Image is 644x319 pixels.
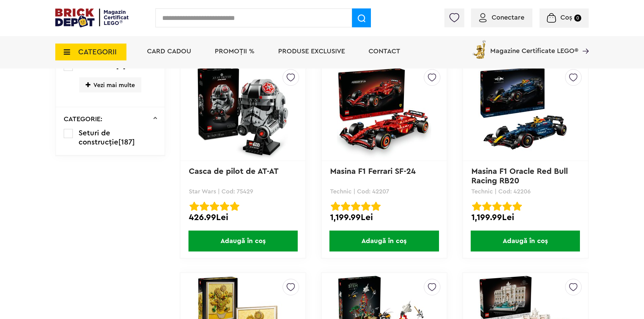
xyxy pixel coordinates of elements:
[482,202,492,211] img: Evaluare cu stele
[330,167,416,176] a: Masina F1 Ferrari SF-24
[371,202,381,211] img: Evaluare cu stele
[492,202,502,211] img: Evaluare cu stele
[361,202,371,211] img: Evaluare cu stele
[79,129,118,146] span: Seturi de construcţie
[502,202,512,211] img: Evaluare cu stele
[330,188,438,194] p: Technic | Cod: 42207
[189,202,199,211] img: Evaluare cu stele
[331,202,340,211] img: Evaluare cu stele
[79,77,141,92] span: Vezi mai multe
[220,202,229,211] img: Evaluare cu stele
[341,202,350,211] img: Evaluare cu stele
[330,213,438,222] div: 1,199.99Lei
[574,15,581,22] small: 0
[351,202,360,211] img: Evaluare cu stele
[492,14,524,21] span: Conectare
[189,188,297,194] p: Star Wars | Cod: 75429
[560,14,572,21] span: Coș
[189,213,297,222] div: 426.99Lei
[471,213,580,222] div: 1,199.99Lei
[471,231,580,251] span: Adaugă în coș
[471,188,580,194] p: Technic | Cod: 42206
[78,48,117,56] span: CATEGORII
[196,65,290,159] img: Casca de pilot de AT-AT
[578,39,589,46] a: Magazine Certificate LEGO®
[478,65,573,159] img: Masina F1 Oracle Red Bull Racing RB20
[479,14,524,21] a: Conectare
[147,48,191,55] a: Card Cadou
[200,202,209,211] img: Evaluare cu stele
[329,231,439,251] span: Adaugă în coș
[230,202,239,211] img: Evaluare cu stele
[64,116,103,123] p: CATEGORIE:
[118,138,135,146] span: [187]
[471,167,570,185] a: Masina F1 Oracle Red Bull Racing RB20
[210,202,219,211] img: Evaluare cu stele
[322,231,447,251] a: Adaugă în coș
[513,202,522,211] img: Evaluare cu stele
[369,48,400,55] a: Contact
[472,202,481,211] img: Evaluare cu stele
[337,65,431,159] img: Masina F1 Ferrari SF-24
[490,39,578,54] span: Magazine Certificate LEGO®
[188,231,298,251] span: Adaugă în coș
[180,231,305,251] a: Adaugă în coș
[278,48,345,55] a: Produse exclusive
[215,48,255,55] a: PROMOȚII %
[463,231,588,251] a: Adaugă în coș
[189,167,279,176] a: Casca de pilot de AT-AT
